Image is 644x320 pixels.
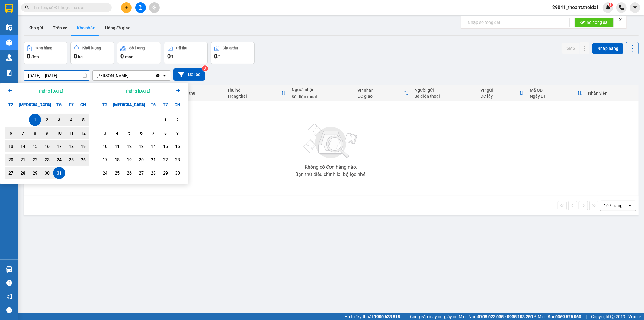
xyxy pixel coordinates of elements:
[5,140,17,152] div: Choose Thứ Hai, tháng 10 13 2025. It's available.
[5,99,17,111] div: T2
[99,154,111,166] div: Choose Thứ Hai, tháng 11 17 2025. It's available.
[610,315,615,319] span: copyright
[176,46,187,50] div: Đã thu
[562,43,580,54] button: SMS
[29,127,41,139] div: Choose Thứ Tư, tháng 10 8 2025. It's available.
[159,140,171,152] div: Choose Thứ Bảy, tháng 11 15 2025. It's available.
[5,4,13,13] img: logo-vxr
[162,73,167,78] svg: open
[344,313,400,320] span: Hỗ trợ kỹ thuật:
[43,156,51,163] div: 23
[29,167,41,179] div: Choose Thứ Tư, tháng 10 29 2025. It's available.
[633,5,638,10] span: caret-down
[99,99,111,111] div: T2
[135,2,146,13] button: file-add
[7,87,14,94] svg: Arrow Left
[161,169,170,177] div: 29
[217,54,220,59] span: đ
[41,99,53,111] div: T5
[211,42,255,64] button: Chưa thu0đ
[29,154,41,166] div: Choose Thứ Tư, tháng 10 22 2025. It's available.
[135,154,147,166] div: Choose Thứ Năm, tháng 11 20 2025. It's available.
[173,156,182,163] div: 23
[301,120,361,162] img: svg+xml;base64,PHN2ZyBjbGFzcz0ibGlzdC1wbHVnX19zdmciIHhtbG5zPSJodHRwOi8vd3d3LnczLm9yZy8yMDAwL3N2Zy...
[65,140,77,152] div: Choose Thứ Bảy, tháng 10 18 2025. It's available.
[410,313,457,320] span: Cung cấp máy in - giấy in:
[292,87,352,92] div: Người nhận
[171,154,184,166] div: Choose Chủ Nhật, tháng 11 23 2025. It's available.
[48,21,72,35] button: Trên xe
[17,167,29,179] div: Choose Thứ Ba, tháng 10 28 2025. It's available.
[43,143,51,150] div: 16
[527,85,585,101] th: Toggle SortBy
[6,307,12,313] span: message
[135,140,147,152] div: Choose Thứ Năm, tháng 11 13 2025. It's available.
[77,154,89,166] div: Choose Chủ Nhật, tháng 10 26 2025. It's available.
[175,87,182,94] svg: Arrow Right
[78,54,83,59] span: kg
[227,88,281,93] div: Thu hộ
[159,154,171,166] div: Choose Thứ Bảy, tháng 11 22 2025. It's available.
[27,53,30,60] span: 0
[164,42,208,64] button: Đã thu0đ
[357,88,404,93] div: VP nhận
[19,156,27,163] div: 21
[111,99,123,111] div: [MEDICAL_DATA]
[99,127,111,139] div: Choose Thứ Hai, tháng 11 3 2025. It's available.
[147,154,159,166] div: Choose Thứ Sáu, tháng 11 21 2025. It's available.
[67,143,75,150] div: 18
[152,5,156,10] span: aim
[7,169,15,177] div: 27
[149,129,158,137] div: 7
[123,154,135,166] div: Choose Thứ Tư, tháng 11 19 2025. It's available.
[67,156,75,163] div: 25
[43,169,51,177] div: 30
[161,116,170,123] div: 1
[592,43,623,54] button: Nhập hàng
[137,156,146,163] div: 20
[159,127,171,139] div: Choose Thứ Bảy, tháng 11 8 2025. It's available.
[354,85,412,101] th: Toggle SortBy
[173,68,205,81] button: Bộ lọc
[155,73,160,78] svg: Clear value
[604,203,623,209] div: 10 / trang
[43,129,51,137] div: 9
[149,2,160,13] button: aim
[125,88,150,94] div: Tháng [DATE]
[101,156,109,163] div: 17
[53,140,65,152] div: Choose Thứ Sáu, tháng 10 17 2025. It's available.
[53,114,65,126] div: Choose Thứ Sáu, tháng 10 3 2025. It's available.
[24,42,67,64] button: Đơn hàng0đơn
[175,87,182,95] button: Next month.
[415,94,474,99] div: Số điện thoại
[123,99,135,111] div: T4
[171,167,184,179] div: Choose Chủ Nhật, tháng 11 30 2025. It's available.
[161,143,170,150] div: 15
[135,99,147,111] div: T5
[31,54,39,59] span: đơn
[31,116,39,123] div: 1
[55,169,63,177] div: 31
[100,21,135,35] button: Hàng đã giao
[72,21,100,35] button: Kho nhận
[55,156,63,163] div: 24
[480,88,519,93] div: VP gửi
[17,127,29,139] div: Choose Thứ Ba, tháng 10 7 2025. It's available.
[79,156,88,163] div: 26
[101,143,109,150] div: 10
[478,314,533,319] strong: 0708 023 035 - 0935 103 250
[588,91,635,96] div: Nhân viên
[19,129,27,137] div: 7
[619,5,624,10] img: phone-icon
[77,127,89,139] div: Choose Chủ Nhật, tháng 10 12 2025. It's available.
[137,129,146,137] div: 6
[31,129,39,137] div: 8
[159,99,171,111] div: T7
[29,99,41,111] div: T4
[147,99,159,111] div: T6
[101,129,109,137] div: 3
[55,116,63,123] div: 3
[31,169,39,177] div: 29
[555,314,581,319] strong: 0369 525 060
[120,53,124,60] span: 0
